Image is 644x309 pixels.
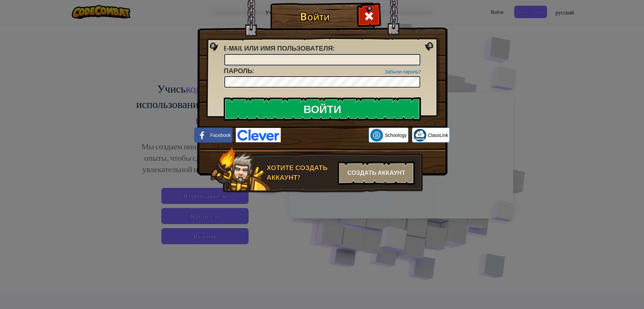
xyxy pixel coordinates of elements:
a: Забыли пароль? [385,69,421,74]
span: E-mail или имя пользователя [224,44,333,53]
img: clever-logo-blue.png [236,128,281,142]
span: Facebook [210,132,231,139]
span: Пароль [224,66,252,75]
label: : [224,66,254,76]
img: schoology.png [370,129,383,142]
img: classlink-logo-small.png [414,129,426,142]
span: ClassLink [428,132,448,139]
h1: Войти [272,10,358,22]
img: facebook_small.png [196,129,209,142]
div: Создать аккаунт [338,161,415,185]
div: Хотите создать аккаунт? [267,163,334,182]
label: : [224,44,334,53]
input: Войти [224,97,421,121]
span: Schoology [385,132,407,139]
iframe: Кнопка "Войти с аккаунтом Google" [281,128,369,143]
